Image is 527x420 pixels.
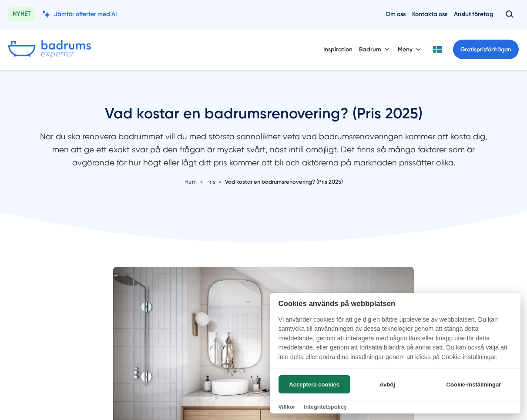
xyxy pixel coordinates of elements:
button: Avböj [352,375,422,393]
button: Cookie-inställningar [436,375,512,393]
a: Integritetspolicy [304,403,347,410]
a: Villkor [279,403,295,410]
h2: Cookies används på webbplatsen [270,299,520,308]
p: Vi använder cookies för att ge dig en bättre upplevelse av webbplatsen. Du kan samtycka till anvä... [270,315,520,368]
button: Acceptera cookies [279,375,350,393]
